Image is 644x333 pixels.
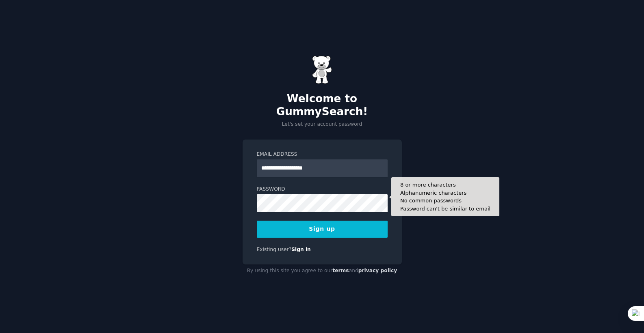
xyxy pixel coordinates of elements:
p: Let's set your account password [243,121,402,128]
a: Sign in [291,247,311,252]
button: Sign up [257,221,388,238]
h2: Welcome to GummySearch! [243,92,402,118]
div: By using this site you agree to our and [243,264,402,277]
img: Gummy Bear [312,56,332,84]
a: terms [332,268,349,273]
label: Password [257,186,388,193]
label: Email Address [257,151,388,158]
span: Existing user? [257,247,292,252]
a: privacy policy [358,268,397,273]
